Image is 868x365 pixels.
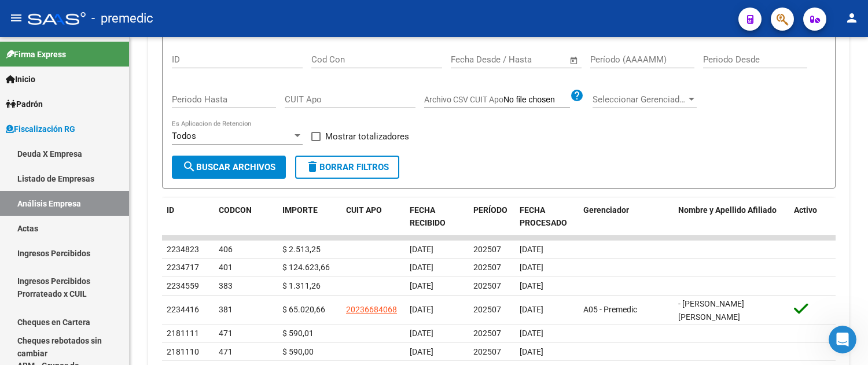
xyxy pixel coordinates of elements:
span: Activo [794,205,817,215]
datatable-header-cell: CUIT APO [341,198,405,236]
span: 202507 [473,347,501,356]
span: [DATE] [410,281,433,290]
span: FECHA RECIBIDO [410,205,446,228]
span: [DATE] [410,263,433,272]
span: Mostrar totalizadores [325,130,409,143]
span: 383 [219,281,233,290]
span: 202507 [473,329,501,338]
span: 202507 [473,245,501,254]
span: 2234416 [167,305,199,314]
span: Todos [172,131,196,141]
button: Borrar Filtros [295,156,399,179]
span: FECHA PROCESADO [520,205,567,228]
input: Fecha inicio [451,54,498,65]
datatable-header-cell: PERÍODO [469,198,515,236]
datatable-header-cell: IMPORTE [278,198,341,236]
span: $ 590,00 [282,347,314,356]
span: 381 [219,305,233,314]
span: Padrón [6,98,43,110]
span: $ 590,01 [282,329,314,338]
span: 202507 [473,305,501,314]
mat-icon: help [570,89,584,102]
span: [DATE] [520,245,543,254]
span: 2234717 [167,263,199,272]
mat-icon: search [182,160,196,174]
datatable-header-cell: Activo [789,198,836,236]
span: Fiscalización RG [6,123,75,135]
button: Buscar Archivos [172,156,286,179]
span: Inicio [6,73,35,86]
datatable-header-cell: CODCON [214,198,255,236]
input: Archivo CSV CUIT Apo [503,95,570,105]
span: PERÍODO [473,205,507,215]
span: [DATE] [520,347,543,356]
span: Archivo CSV CUIT Apo [424,95,503,104]
span: Firma Express [6,48,66,61]
span: CUIT APO [346,205,382,215]
span: Buscar Archivos [182,162,275,172]
input: Fecha fin [508,54,564,65]
span: Borrar Filtros [306,162,389,172]
span: $ 65.020,66 [282,305,325,314]
datatable-header-cell: ID [162,198,214,236]
span: 401 [219,263,233,272]
span: [DATE] [410,305,433,314]
span: $ 124.623,66 [282,263,330,272]
span: [DATE] [410,245,433,254]
span: [DATE] [410,347,433,356]
span: [DATE] [520,281,543,290]
span: $ 2.513,25 [282,245,321,254]
span: 2181111 [167,329,199,338]
span: 20236684068 [346,305,397,314]
span: [DATE] [520,305,543,314]
span: Seleccionar Gerenciador [593,94,686,105]
datatable-header-cell: Gerenciador [579,198,674,236]
span: Gerenciador [583,205,629,215]
mat-icon: menu [9,11,23,25]
span: - premedic [91,6,153,31]
span: 2181110 [167,347,199,356]
button: Open calendar [568,54,581,67]
span: 2234823 [167,245,199,254]
mat-icon: person [845,11,859,25]
span: ID [167,205,174,215]
span: 471 [219,329,233,338]
span: A05 - Premedic [583,305,637,314]
span: 406 [219,245,233,254]
mat-icon: delete [306,160,319,174]
span: $ 1.311,26 [282,281,321,290]
span: - [PERSON_NAME] [PERSON_NAME] [678,299,744,322]
span: CODCON [219,205,252,215]
span: 471 [219,347,233,356]
span: IMPORTE [282,205,318,215]
datatable-header-cell: FECHA RECIBIDO [405,198,469,236]
span: [DATE] [520,329,543,338]
datatable-header-cell: FECHA PROCESADO [515,198,579,236]
span: 202507 [473,263,501,272]
iframe: Intercom live chat [829,326,856,353]
span: 202507 [473,281,501,290]
span: 2234559 [167,281,199,290]
span: [DATE] [410,329,433,338]
datatable-header-cell: Nombre y Apellido Afiliado [674,198,789,236]
span: [DATE] [520,263,543,272]
span: Nombre y Apellido Afiliado [678,205,777,215]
